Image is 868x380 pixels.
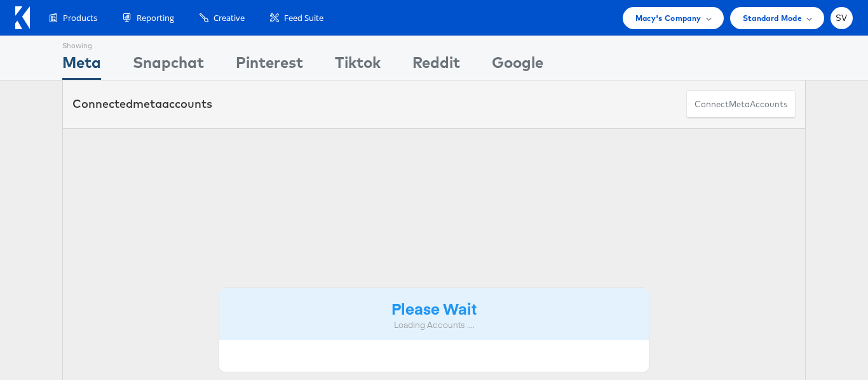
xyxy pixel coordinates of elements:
[62,36,101,51] div: Showing
[391,298,477,318] strong: Please Wait
[492,51,543,80] div: Google
[284,12,323,24] span: Feed Suite
[729,98,750,110] span: meta
[133,96,162,111] span: meta
[836,14,848,22] span: SV
[335,51,381,80] div: Tiktok
[229,319,639,331] div: Loading Accounts ....
[133,51,204,80] div: Snapchat
[412,51,460,80] div: Reddit
[62,51,101,80] div: Meta
[214,12,245,24] span: Creative
[236,51,303,80] div: Pinterest
[137,12,174,24] span: Reporting
[686,90,796,119] button: ConnectmetaAccounts
[72,96,212,112] div: Connected accounts
[743,11,802,25] span: Standard Mode
[635,11,702,25] span: Macy's Company
[63,12,97,24] span: Products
